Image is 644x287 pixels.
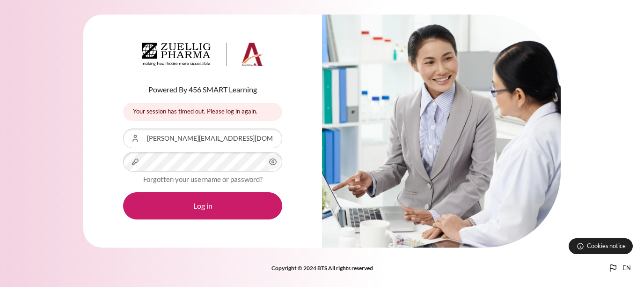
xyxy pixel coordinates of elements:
[123,103,282,121] div: Your session has timed out. Please log in again.
[142,43,263,66] img: Architeck
[622,264,631,273] span: en
[604,259,635,278] button: Languages
[123,84,282,95] p: Powered By 456 SMART Learning
[271,264,373,272] strong: Copyright © 2024 BTS All rights reserved
[123,192,282,219] button: Log in
[143,175,263,183] a: Forgotten your username or password?
[142,43,263,70] a: Architeck
[587,242,626,250] span: Cookies notice
[569,238,633,254] button: Cookies notice
[123,128,282,148] input: Username or Email Address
